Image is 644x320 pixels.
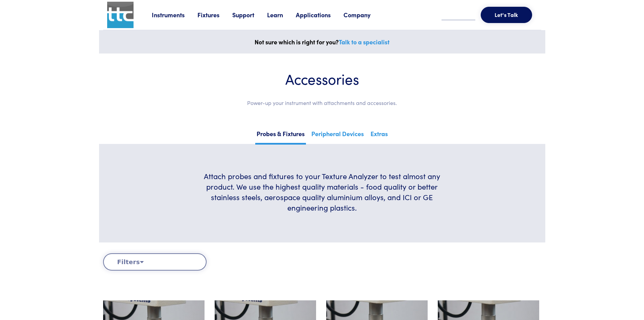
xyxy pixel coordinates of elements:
[267,10,296,19] a: Learn
[197,10,232,19] a: Fixtures
[255,128,306,145] a: Probes & Fixtures
[369,128,389,143] a: Extras
[339,38,389,46] a: Talk to a specialist
[107,2,134,28] img: ttc_logo_1x1_v1.0.png
[195,171,449,213] h6: Attach probes and fixtures to your Texture Analyzer to test almost any product. We use the highes...
[296,10,343,19] a: Applications
[152,10,197,19] a: Instruments
[119,99,525,107] p: Power-up your instrument with attachments and accessories.
[103,37,541,47] p: Not sure which is right for you?
[310,128,365,143] a: Peripheral Devices
[481,7,532,23] button: Let's Talk
[343,10,383,19] a: Company
[232,10,267,19] a: Support
[119,70,525,88] h1: Accessories
[103,253,207,271] button: Filters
